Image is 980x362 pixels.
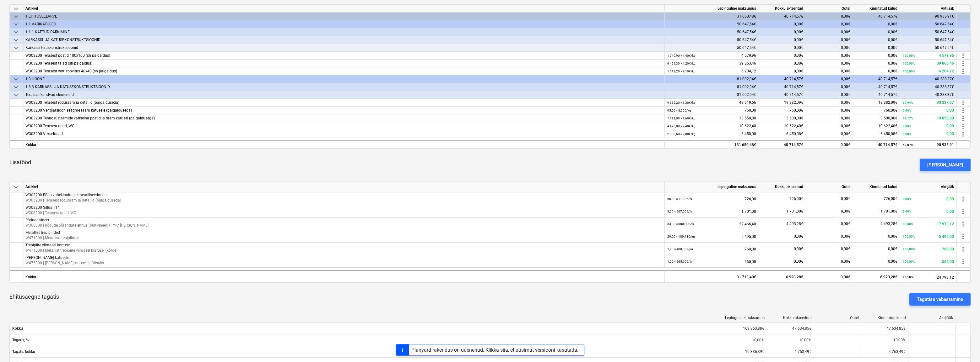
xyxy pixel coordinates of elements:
[841,247,850,251] span: 0,00€
[25,223,662,228] p: W360000 | Rõdude põrandate ehitus (puit,vineer)+ PVC [PERSON_NAME]
[665,28,759,36] div: 50 647,54€
[667,124,696,128] small: 4 426,00 × 2,40€ / kg
[853,28,900,36] div: 0,00€
[959,60,967,67] span: more_vert
[903,101,913,104] small: 60,94%
[794,259,803,264] span: 0,00€
[903,222,913,226] small: 80,00%
[665,5,759,13] div: Lepinguline maksumus
[903,99,954,107] div: 30 237,57
[806,270,853,283] div: 0,00€
[806,5,853,13] div: Ootel
[667,205,756,218] div: 1 701,00
[25,67,662,75] div: W303200 Terasest vert. roovitus 40x40 (sh paigaldus)
[878,124,897,128] span: 10 622,40€
[794,247,803,251] span: 0,00€
[861,323,908,333] div: 47 634,85€
[667,130,756,138] div: 6 450,08
[853,270,900,283] div: 6 920,28€
[25,28,662,36] div: 1.1.1 KAETUD PARKIMINE
[949,332,980,362] div: Vestlusvidin
[25,52,662,60] div: W303200 Terasest postid 100x100 (sh paigaldus)
[667,210,692,213] small: 3,00 × 567,00€ / tk
[884,197,897,201] span: 726,00€
[903,271,954,284] div: 24 793,12
[759,20,806,28] div: 0,00€
[784,124,803,128] span: 10 622,40€
[25,75,662,83] div: 1.3 HOONE
[853,20,900,28] div: 0,00€
[667,255,756,268] div: 565,00
[841,132,850,136] span: 0,00€
[667,67,756,75] div: 6 204,12
[25,36,662,44] div: KARKASSI- JA KATUSEKONSTRUKTSIOONID
[959,107,967,114] span: more_vert
[667,230,756,243] div: 5 495,00
[12,183,20,191] span: keyboard_arrow_down
[794,69,803,73] span: 0,00€
[25,114,662,122] div: W303200 Tehnosüsteemide variseina postid ja raam katusel (paigaldusega)
[903,122,954,130] div: 0,00
[841,197,850,201] span: 0,00€
[667,260,692,263] small: 1,00 × 565,00€ / tk
[853,5,900,13] div: Kinnitatud kulud
[665,140,759,148] div: 131 650,48€
[888,234,897,239] span: 0,00€
[667,107,756,114] div: 760,00
[667,114,756,122] div: 13 550,80
[25,91,662,99] div: Terasest kandvad elemendid
[25,230,662,235] p: Metallist trepipiirded
[667,52,756,60] div: 4 579,96
[770,316,812,320] div: Kokku akteeritud
[903,130,954,138] div: 0,00
[667,222,694,226] small: 33,00 × 680,80€ / tk
[806,44,853,52] div: 0,00€
[900,91,957,99] div: 40 288,37€
[903,67,954,75] div: 6 204,12
[25,235,662,241] p: W471000 | Metallist trepipiirded
[12,91,20,99] span: keyboard_arrow_down
[959,208,967,215] span: more_vert
[9,293,59,306] p: Ehitusaegne tagatis
[900,13,957,20] div: 90 935,91€
[903,260,915,263] small: 100,00%
[9,159,31,166] p: Lisatööd
[25,60,662,67] div: W303200 Terasest talad (sh paigaldus)
[786,132,803,136] span: 6 450,08€
[665,91,759,99] div: 81 002,94€
[665,36,759,44] div: 50 647,54€
[927,161,963,169] div: [PERSON_NAME]
[23,5,665,13] div: Artikkel
[667,235,695,238] small: 29,00 × 189,48€ / jm
[25,192,662,198] p: W303200 Rõdu vahekinnituste metalliseerimine
[900,181,957,192] div: Aktijääk
[25,210,662,216] p: W303200 | Terasest talad, WQ
[667,70,696,73] small: 1 513,20 × 4,10€ / kg
[959,195,967,203] span: more_vert
[861,335,908,345] div: 10,00%
[759,44,806,52] div: 0,00€
[667,132,696,136] small: 2 303,60 × 2,80€ / kg
[878,100,897,105] span: 19 382,09€
[903,192,954,205] div: 0,00
[667,197,692,201] small: 66,00 × 11,00€ / tk
[841,234,850,239] span: 0,00€
[841,53,850,58] span: 0,00€
[841,69,850,73] span: 0,00€
[12,5,20,13] span: keyboard_arrow_down
[12,29,20,36] span: keyboard_arrow_down
[884,108,897,113] span: 760,00€
[667,54,696,57] small: 1 040,90 × 4,40€ / kg
[806,36,853,44] div: 0,00€
[880,209,897,213] span: 1 701,00€
[25,83,662,91] div: 1.3.3 KARKASSI- JA KATUSEKONSTRUKTSIOONID
[667,247,693,251] small: 1,90 × 400,00€ / jm
[12,76,20,83] span: keyboard_arrow_down
[900,20,957,28] div: 50 647,54€
[784,100,803,105] span: 19 382,09€
[841,222,850,226] span: 0,00€
[806,140,853,148] div: 0,00€
[720,335,767,345] div: 10,00%
[12,44,20,52] span: keyboard_arrow_down
[903,107,954,114] div: 0,00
